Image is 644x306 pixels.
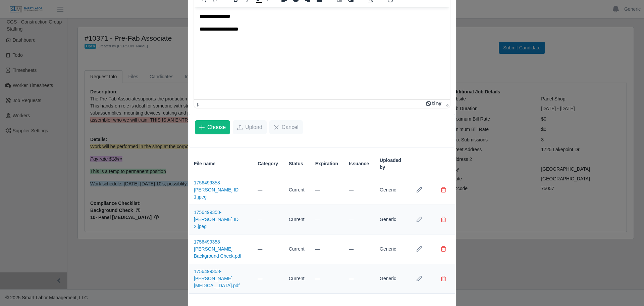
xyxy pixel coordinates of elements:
div: Press the Up and Down arrow keys to resize the editor. [443,100,450,108]
span: Cancel [282,123,299,131]
button: Delete file [437,213,450,226]
td: — [343,234,374,264]
span: Issuance [349,160,369,167]
td: Generic [374,264,407,294]
td: Current [283,234,310,264]
span: Upload [245,123,262,131]
td: — [343,264,374,294]
span: Status [289,160,303,167]
button: Delete file [437,242,450,256]
a: 1756499358-[PERSON_NAME] [MEDICAL_DATA].pdf [194,269,239,288]
td: Generic [374,234,407,264]
button: Row Edit [413,213,426,226]
td: Generic [374,205,407,234]
button: Delete file [437,183,450,196]
button: Cancel [269,120,303,134]
a: Powered by Tiny [426,101,443,106]
td: — [310,234,343,264]
td: — [252,175,283,205]
span: Expiration [315,160,338,167]
button: Choose [195,120,230,134]
span: File name [194,160,216,167]
span: Uploaded by [380,157,402,171]
td: Current [283,175,310,205]
td: — [310,264,343,294]
button: Row Edit [413,272,426,285]
td: — [343,175,374,205]
div: p [197,101,200,106]
button: Delete file [437,272,450,285]
button: Row Edit [413,242,426,256]
td: Current [283,264,310,294]
td: — [343,205,374,234]
td: — [252,205,283,234]
td: Current [283,205,310,234]
td: — [310,205,343,234]
td: Generic [374,175,407,205]
iframe: Rich Text Area [194,7,450,99]
a: 1756499358-[PERSON_NAME] ID 2.jpeg [194,210,238,229]
td: — [310,175,343,205]
button: Upload [233,120,267,134]
td: — [252,264,283,294]
button: Row Edit [413,183,426,196]
td: — [252,234,283,264]
a: 1756499358-[PERSON_NAME] ID 1.jpeg [194,180,238,200]
a: 1756499358-[PERSON_NAME] Background Check.pdf [194,239,241,259]
span: Choose [207,123,226,131]
span: Category [258,160,278,167]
